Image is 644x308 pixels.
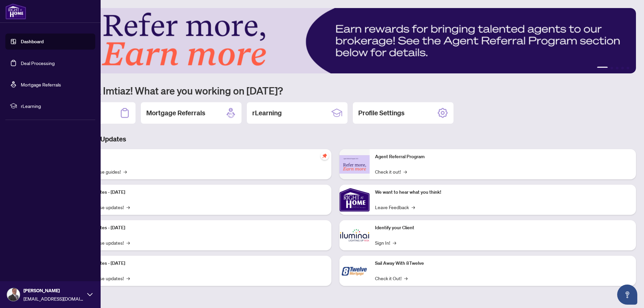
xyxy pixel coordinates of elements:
[70,189,326,196] p: Platform Updates - [DATE]
[597,67,608,69] button: 1
[339,220,370,250] img: Identify your Client
[375,239,396,246] a: Sign In!→
[616,67,619,69] button: 3
[126,274,130,282] span: →
[375,168,407,175] a: Check it out!→
[339,155,370,174] img: Agent Referral Program
[21,60,55,66] a: Deal Processing
[375,260,631,267] p: Sail Away With 8Twelve
[412,203,415,211] span: →
[21,102,91,110] span: rLearning
[123,168,127,175] span: →
[375,203,415,211] a: Leave Feedback→
[21,39,44,45] a: Dashboard
[126,239,130,246] span: →
[126,203,130,211] span: →
[35,84,636,97] h1: Welcome back Imtiaz! What are you working on [DATE]?
[617,285,637,305] button: Open asap
[70,153,326,161] p: Self-Help
[252,108,282,118] h2: rLearning
[339,185,370,215] img: We want to hear what you think!
[610,67,613,69] button: 2
[23,287,84,294] span: [PERSON_NAME]
[393,239,396,246] span: →
[21,81,61,87] a: Mortgage Referrals
[404,274,408,282] span: →
[627,67,629,69] button: 5
[35,134,636,144] h3: Brokerage & Industry Updates
[375,224,631,232] p: Identify your Client
[35,8,636,73] img: Slide 0
[70,224,326,232] p: Platform Updates - [DATE]
[7,288,20,301] img: Profile Icon
[5,3,26,19] img: logo
[321,152,329,160] span: pushpin
[358,108,405,118] h2: Profile Settings
[375,189,631,196] p: We want to hear what you think!
[404,168,407,175] span: →
[339,256,370,286] img: Sail Away With 8Twelve
[70,260,326,267] p: Platform Updates - [DATE]
[621,67,624,69] button: 4
[375,153,631,161] p: Agent Referral Program
[375,274,408,282] a: Check it Out!→
[146,108,205,118] h2: Mortgage Referrals
[23,295,84,302] span: [EMAIL_ADDRESS][DOMAIN_NAME]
